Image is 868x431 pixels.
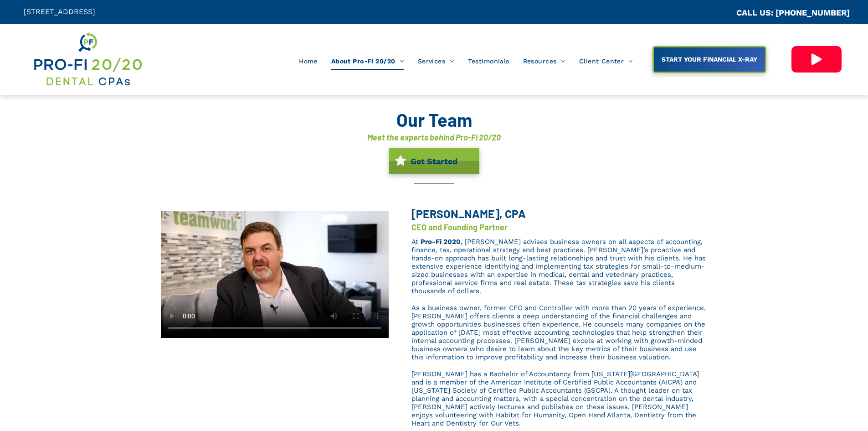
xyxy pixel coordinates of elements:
a: Resources [516,52,572,70]
a: Client Center [572,52,640,70]
span: [PERSON_NAME], CPA [411,207,526,220]
a: Services [411,52,461,70]
a: START YOUR FINANCIAL X-RAY [652,46,766,73]
a: Get Started [389,148,479,174]
a: Testimonials [461,52,516,70]
font: CEO and Founding Partner [411,222,508,232]
a: Pro-Fi 2020 [421,238,461,246]
a: About Pro-Fi 20/20 [324,52,411,70]
span: [PERSON_NAME] has a Bachelor of Accountancy from [US_STATE][GEOGRAPHIC_DATA] and is a member of t... [411,370,699,427]
span: As a business owner, former CFO and Controller with more than 20 years of experience, [PERSON_NAM... [411,304,706,361]
img: Get Dental CPA Consulting, Bookkeeping, & Bank Loans [32,31,143,88]
span: [STREET_ADDRESS] [24,7,95,16]
span: At [411,238,418,246]
a: Home [292,52,324,70]
span: CA::CALLC [698,9,736,17]
span: , [PERSON_NAME] advises business owners on all aspects of accounting, finance, tax, operational s... [411,238,706,295]
font: Our Team [396,109,472,130]
span: START YOUR FINANCIAL X-RAY [658,51,760,68]
font: Meet the experts behind Pro-Fi 20/20 [367,132,501,142]
a: CALL US: [PHONE_NUMBER] [736,8,850,17]
span: Get Started [407,152,461,171]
